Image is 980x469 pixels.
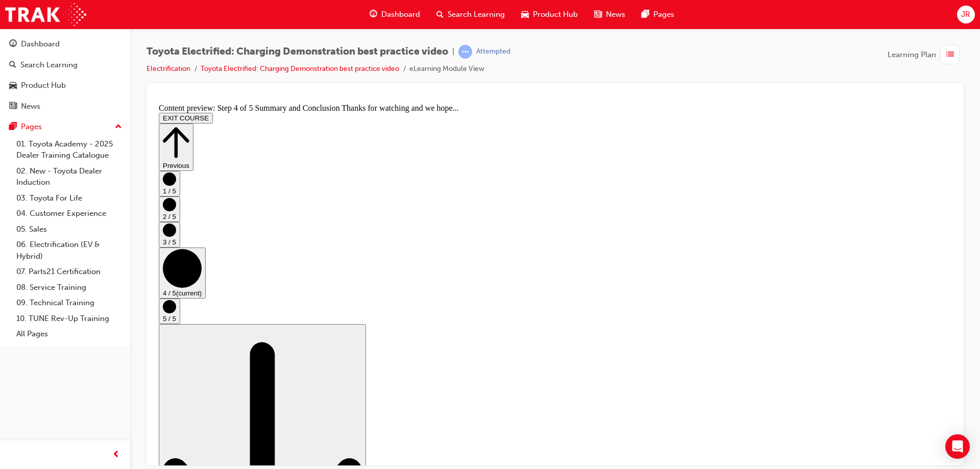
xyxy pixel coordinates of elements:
button: 1 / 5 [4,71,26,97]
span: Pages [653,9,674,20]
button: Pages [4,117,126,136]
span: Previous [8,62,35,70]
a: 09. Technical Training [12,295,126,311]
a: 04. Customer Experience [12,206,126,221]
span: 4 / 5 [8,190,21,198]
button: DashboardSearch LearningProduct HubNews [4,33,126,117]
span: 3 / 5 [8,139,21,146]
button: Learning Plan [888,45,964,64]
span: car-icon [9,81,17,90]
span: up-icon [115,120,122,134]
span: news-icon [594,8,602,21]
span: Toyota Electrified: Charging Demonstration best practice video [146,46,448,58]
div: Product Hub [21,80,66,91]
button: JR [957,6,975,23]
span: car-icon [521,8,529,21]
span: guage-icon [9,40,17,49]
span: 1 / 5 [8,88,21,95]
button: 3 / 5 [4,122,26,148]
div: Dashboard [21,38,60,50]
span: list-icon [946,48,954,61]
span: Dashboard [381,9,420,20]
button: 5 / 5 [4,199,26,225]
a: Dashboard [4,35,126,54]
img: Trak [5,3,86,26]
span: JR [961,9,970,20]
span: prev-icon [112,449,120,461]
a: Electrification [146,64,190,73]
div: Open Intercom Messenger [945,434,970,459]
a: Product Hub [4,76,126,95]
span: search-icon [9,61,16,70]
span: 5 / 5 [8,215,21,223]
button: EXIT COURSE [4,13,58,24]
a: 08. Service Training [12,280,126,295]
a: 10. TUNE Rev-Up Training [12,311,126,327]
span: guage-icon [370,8,377,21]
span: pages-icon [9,122,17,132]
span: Product Hub [533,9,578,20]
span: (current) [21,190,47,198]
a: Search Learning [4,56,126,75]
div: Content preview: Step 4 of 5 Summary and Conclusion Thanks for watching and we hope... [4,4,797,13]
a: 01. Toyota Academy - 2025 Dealer Training Catalogue [12,136,126,163]
a: car-iconProduct Hub [513,4,586,25]
li: eLearning Module View [409,63,484,75]
span: Learning Plan [888,49,936,61]
div: Pages [21,121,42,133]
span: | [452,46,454,58]
a: 03. Toyota For Life [12,190,126,206]
span: News [606,9,625,20]
div: Attempted [476,47,510,57]
div: Search Learning [20,59,78,71]
a: All Pages [12,326,126,342]
a: 07. Parts21 Certification [12,264,126,280]
a: 02. New - Toyota Dealer Induction [12,163,126,190]
a: Toyota Electrified: Charging Demonstration best practice video [201,64,399,73]
a: pages-iconPages [633,4,682,25]
span: pages-icon [642,8,649,21]
span: Search Learning [448,9,505,20]
span: learningRecordVerb_ATTEMPT-icon [458,45,472,59]
a: news-iconNews [586,4,633,25]
button: Previous [4,24,39,71]
span: news-icon [9,102,17,111]
span: search-icon [436,8,444,21]
span: 2 / 5 [8,113,21,121]
button: 2 / 5 [4,97,26,122]
a: guage-iconDashboard [361,4,428,25]
button: 4 / 5(current) [4,148,51,199]
a: search-iconSearch Learning [428,4,513,25]
a: 05. Sales [12,221,126,237]
a: News [4,97,126,116]
a: 06. Electrification (EV & Hybrid) [12,237,126,264]
div: News [21,101,40,112]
